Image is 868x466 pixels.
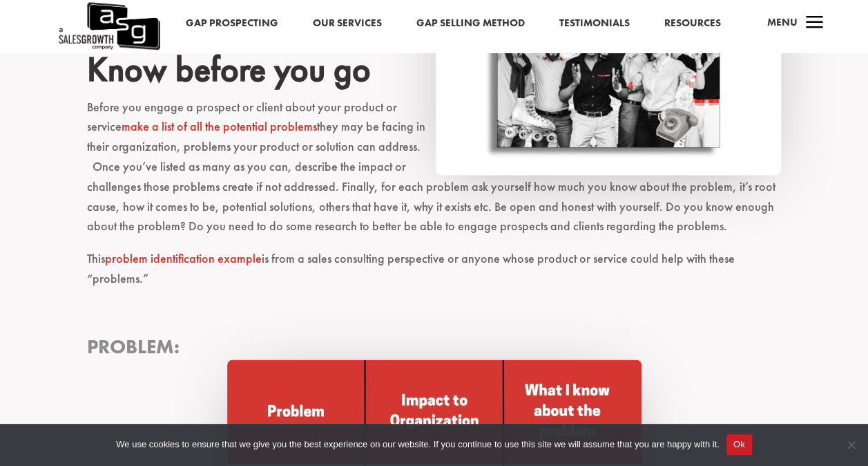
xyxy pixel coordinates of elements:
[844,438,858,451] span: No
[87,249,782,301] p: This is from a sales consulting perspective or anyone whose product or service could help with th...
[87,48,782,97] h2: Know before you go
[726,434,752,455] button: Ok
[416,15,525,32] a: Gap Selling Method
[87,97,782,250] p: Before you engage a prospect or client about your product or service they may be facing in their ...
[559,15,630,32] a: Testimonials
[801,10,829,37] span: a
[122,118,317,134] a: make a list of all the potential problems
[186,15,278,32] a: Gap Prospecting
[313,15,382,32] a: Our Services
[767,15,798,29] span: Menu
[664,15,721,32] a: Resources
[105,250,262,266] a: problem identification example
[116,438,719,451] span: We use cookies to ensure that we give you the best experience on our website. If you continue to ...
